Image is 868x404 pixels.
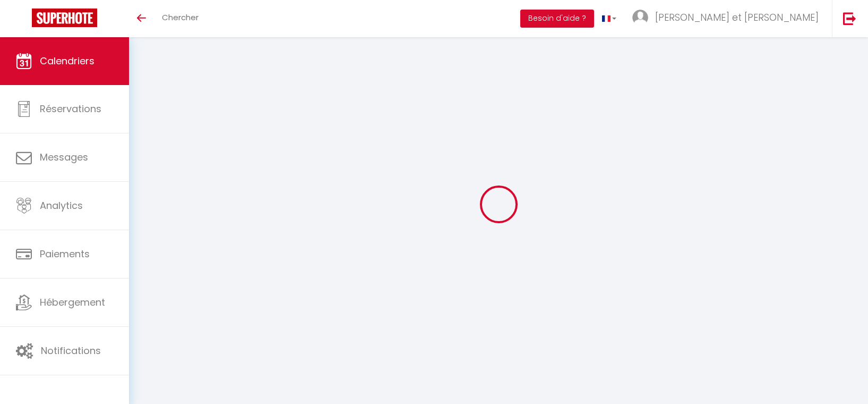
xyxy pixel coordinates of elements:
[41,344,101,357] span: Notifications
[32,9,97,27] img: Super Booking
[40,199,83,212] span: Analytics
[40,102,101,115] span: Réservations
[162,12,199,23] span: Chercher
[632,10,648,26] img: ...
[655,11,819,24] span: [PERSON_NAME] et [PERSON_NAME]
[40,150,88,164] span: Messages
[843,12,856,25] img: logout
[520,10,594,28] button: Besoin d'aide ?
[40,247,90,260] span: Paiements
[40,54,94,68] span: Calendriers
[40,296,105,309] span: Hébergement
